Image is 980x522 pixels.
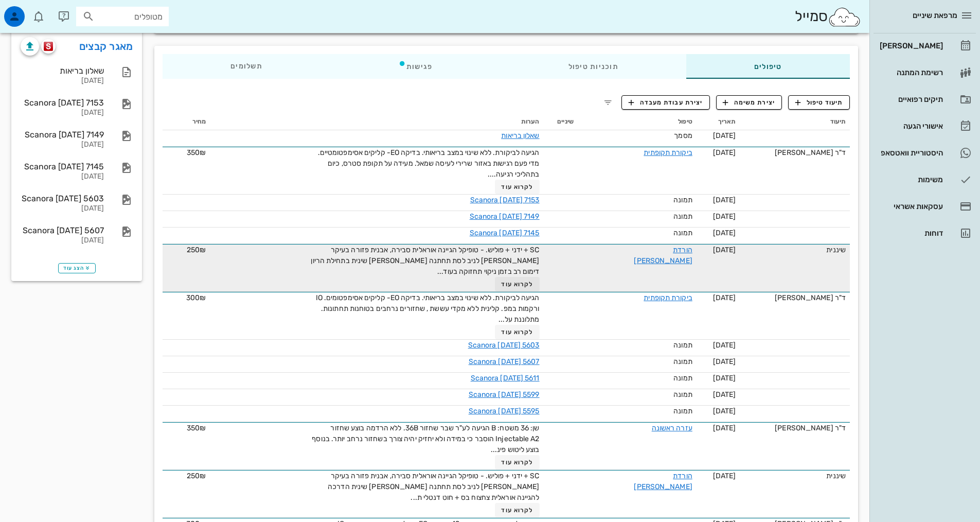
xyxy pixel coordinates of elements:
[713,390,736,399] span: [DATE]
[795,6,861,28] div: סמייל
[21,98,104,108] div: Scanora [DATE] 7153
[187,246,206,254] span: 250₪
[673,212,692,221] span: תמונה
[713,472,736,480] span: [DATE]
[878,202,943,211] div: עסקאות אשראי
[744,423,846,433] div: ד"ר [PERSON_NAME]
[544,114,578,130] th: שיניים
[41,39,56,54] button: scanora logo
[878,149,943,157] div: היסטוריית וואטסאפ
[713,407,736,415] span: [DATE]
[470,229,540,237] a: Scanora [DATE] 7145
[828,7,861,27] img: SmileCloud logo
[713,246,736,254] span: [DATE]
[44,42,54,51] img: scanora logo
[501,54,686,79] div: תוכניות טיפול
[744,147,846,158] div: ד"ר [PERSON_NAME]
[713,293,736,302] span: [DATE]
[210,114,543,130] th: הערות
[501,131,539,140] a: שאלון בריאות
[713,212,736,221] span: [DATE]
[713,374,736,382] span: [DATE]
[697,114,740,130] th: תאריך
[788,95,850,110] button: תיעוד טיפול
[723,98,775,107] span: יצירת משימה
[471,374,540,382] a: Scanora [DATE] 5611
[318,148,540,179] span: הגיעה לביקורת. ללא שינוי במצב בריאותי. בדיקה EO- קליקים אסימפטומטיים. מדי פעם רגישות באזור שרירי ...
[878,229,943,237] div: דוחות
[878,122,943,130] div: אישורי הגעה
[21,66,104,76] div: שאלון בריאות
[21,172,104,181] div: [DATE]
[713,229,736,237] span: [DATE]
[673,390,692,399] span: תמונה
[740,114,850,130] th: תיעוד
[21,77,104,85] div: [DATE]
[874,60,976,85] a: רשימת המתנה
[713,196,736,204] span: [DATE]
[495,325,540,339] button: לקרוא עוד
[874,221,976,246] a: דוחות
[495,180,540,194] button: לקרוא עוד
[63,265,91,271] span: הצג עוד
[874,141,976,165] a: היסטוריית וואטסאפ
[652,424,692,432] a: עזרה ראשונה
[674,131,692,140] span: מסמך
[878,68,943,77] div: רשימת המתנה
[186,293,206,302] span: 300₪
[744,292,846,303] div: ד"ר [PERSON_NAME]
[501,183,533,190] span: לקרוא עוד
[187,424,206,432] span: 350₪
[187,148,206,157] span: 350₪
[495,277,540,291] button: לקרוא עוד
[878,176,943,184] div: משימות
[21,141,104,149] div: [DATE]
[30,8,37,14] span: תג
[716,95,782,110] button: יצירת משימה
[744,245,846,255] div: שיננית
[21,204,104,213] div: [DATE]
[58,263,96,273] button: הצג עוד
[230,63,262,70] span: תשלומים
[673,407,692,415] span: תמונה
[21,225,104,235] div: Scanora [DATE] 5607
[673,229,692,237] span: תמונה
[469,407,540,415] a: Scanora [DATE] 5595
[330,54,501,79] div: פגישות
[634,472,692,491] a: הורדת [PERSON_NAME]
[578,114,697,130] th: טיפול
[673,341,692,350] span: תמונה
[878,95,943,103] div: תיקים רפואיים
[470,196,540,204] a: Scanora [DATE] 7153
[634,246,692,265] a: הורדת [PERSON_NAME]
[328,472,539,502] span: SC + ידני + פוליש. - טופיקל הגיינה אוראלית סבירה, אבנית פזורה בעיקר [PERSON_NAME] לניב לסת תחתנה ...
[644,148,692,157] a: ביקורת תקופתית
[501,281,533,288] span: לקרוא עוד
[501,507,533,514] span: לקרוא עוד
[21,236,104,245] div: [DATE]
[874,87,976,112] a: תיקים רפואיים
[316,293,540,324] span: הגיעה לביקורת. ללא שינוי במצב בריאותי. בדיקה EO- קליקים אסימפטומים. IO ורקמות במפ. קלינית ללא מקד...
[312,424,539,454] span: שן: 36 משטח: B הגיעה לע"ר שבר שחזור 36B. ללא הרדמה בוצע שחזור Injectable A2 הוסבר כי במידה ולא יח...
[874,167,976,192] a: משימות
[469,390,540,399] a: Scanora [DATE] 5599
[913,11,957,20] span: מרפאת שיניים
[21,130,104,140] div: Scanora [DATE] 7149
[187,472,206,480] span: 250₪
[629,98,703,107] span: יצירת עבודת מעבדה
[21,109,104,117] div: [DATE]
[713,357,736,366] span: [DATE]
[468,341,540,350] a: Scanora [DATE] 5603
[713,424,736,432] span: [DATE]
[495,503,540,517] button: לקרוא עוד
[21,162,104,171] div: Scanora [DATE] 7145
[163,114,210,130] th: מחיר
[673,196,692,204] span: תמונה
[713,148,736,157] span: [DATE]
[874,194,976,219] a: עסקאות אשראי
[874,114,976,138] a: אישורי הגעה
[713,341,736,350] span: [DATE]
[874,33,976,58] a: [PERSON_NAME]
[311,246,539,276] span: SC + ידני + פוליש. - טופיקל הגיינה אוראלית סבירה, אבנית פזורה בעיקר [PERSON_NAME] לניב לסת תחתנה ...
[470,212,540,221] a: Scanora [DATE] 7149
